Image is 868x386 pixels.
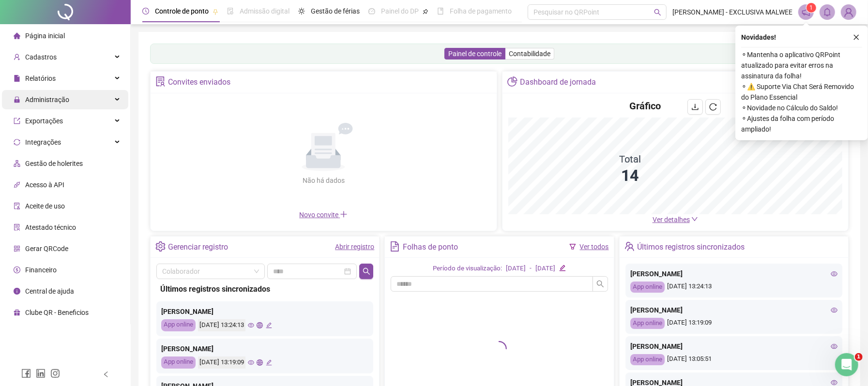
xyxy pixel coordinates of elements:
h4: Gráfico [629,99,661,113]
div: [DATE] 13:19:09 [630,318,838,329]
span: clock-circle [142,8,149,15]
span: Integrações [25,138,61,146]
span: instagram [50,369,60,378]
span: eye [831,379,838,386]
span: eye [831,270,838,277]
div: [PERSON_NAME] [630,305,838,315]
span: Financeiro [25,266,57,274]
div: [DATE] 13:24:13 [198,319,245,331]
span: Gestão de férias [311,7,360,15]
span: pie-chart [507,76,518,87]
div: [DATE] 13:05:51 [630,354,838,365]
span: Clube QR - Beneficios [25,309,89,316]
iframe: Intercom live chat [835,353,858,376]
img: 7489 [841,5,856,19]
div: Convites enviados [168,74,230,90]
span: pushpin [423,9,428,15]
span: eye [248,359,254,366]
span: Novo convite [299,211,348,219]
div: [DATE] [506,264,526,274]
sup: 1 [807,3,816,13]
div: [DATE] [535,264,555,274]
span: sun [298,8,305,15]
div: [DATE] 13:19:09 [198,356,245,369]
span: solution [155,76,166,87]
span: Cadastros [25,53,57,61]
span: eye [831,343,838,350]
span: dollar [14,267,20,273]
span: pushpin [213,9,218,15]
a: Ver todos [580,243,609,251]
a: Abrir registro [335,243,374,251]
div: App online [630,282,665,293]
div: Folhas de ponto [403,239,458,255]
span: linkedin [36,369,46,378]
span: reload [709,103,717,111]
div: Período de visualização: [433,264,502,274]
span: user-add [14,54,20,60]
span: left [103,371,109,378]
span: Controle de ponto [155,7,209,15]
span: bell [823,8,832,16]
span: Administração [25,96,69,104]
span: file-text [390,241,400,252]
div: App online [630,354,665,365]
div: - [530,264,532,274]
div: Dashboard de jornada [520,74,596,90]
span: book [437,8,444,15]
span: loading [491,341,507,356]
div: [PERSON_NAME] [161,306,368,317]
div: App online [161,356,196,369]
div: App online [161,319,196,331]
div: Últimos registros sincronizados [160,283,369,295]
span: ⚬ Mantenha o aplicativo QRPoint atualizado para evitar erros na assinatura da folha! [741,49,862,81]
span: lock [14,96,20,103]
span: ⚬ ⚠️ Suporte Via Chat Será Removido do Plano Essencial [741,81,862,103]
span: filter [569,243,576,250]
span: file-done [227,8,234,15]
span: download [691,103,699,111]
span: search [363,267,370,275]
span: eye [248,322,254,328]
div: [DATE] 13:24:13 [630,282,838,293]
div: [PERSON_NAME] [630,268,838,279]
span: search [596,280,604,288]
div: Últimos registros sincronizados [637,239,745,255]
span: edit [266,359,272,366]
div: [PERSON_NAME] [630,341,838,352]
span: solution [14,224,20,231]
span: Gerar QRCode [25,245,68,252]
span: sync [14,139,20,146]
span: gift [14,309,20,316]
span: dashboard [368,8,375,15]
span: ⚬ Novidade no Cálculo do Saldo! [741,103,862,113]
span: global [257,359,263,366]
span: Folha de pagamento [450,7,512,15]
span: Novidades ! [741,32,776,43]
div: App online [630,318,665,329]
span: Relatórios [25,74,56,82]
span: team [624,241,635,252]
span: info-circle [14,288,20,295]
span: Admissão digital [240,7,289,15]
span: close [853,34,860,41]
span: edit [266,322,272,328]
span: Ver detalhes [653,216,690,223]
span: plus [340,210,348,218]
span: apartment [14,160,20,167]
span: export [14,118,20,124]
span: home [14,32,20,39]
span: search [654,9,661,16]
span: Painel de controle [448,50,502,58]
span: 1 [855,353,863,361]
span: down [691,216,698,223]
span: file [14,75,20,82]
span: Contabilidade [509,50,550,58]
span: Exportações [25,117,63,125]
span: Acesso à API [25,181,64,189]
span: setting [155,241,166,252]
span: notification [802,8,810,16]
span: Aceite de uso [25,202,65,210]
div: Gerenciar registro [168,239,228,255]
span: Página inicial [25,32,65,40]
